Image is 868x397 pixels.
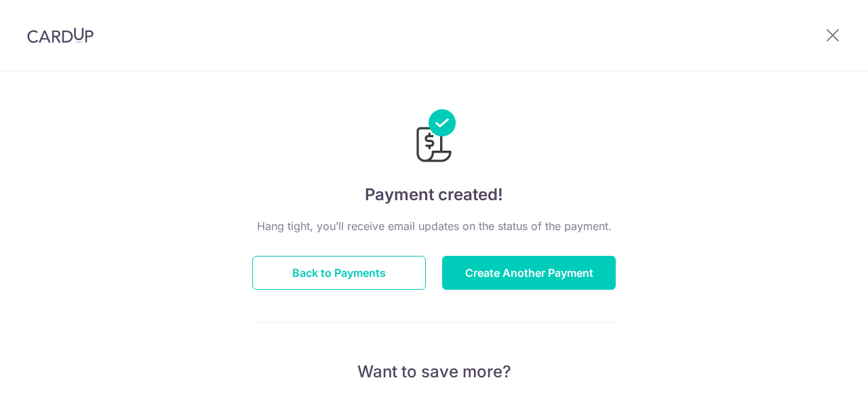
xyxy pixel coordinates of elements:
[442,256,616,290] button: Create Another Payment
[252,218,616,234] p: Hang tight, you’ll receive email updates on the status of the payment.
[252,183,616,207] h4: Payment created!
[252,361,616,383] p: Want to save more?
[27,27,94,43] img: CardUp
[252,256,426,290] button: Back to Payments
[412,109,456,166] img: Payments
